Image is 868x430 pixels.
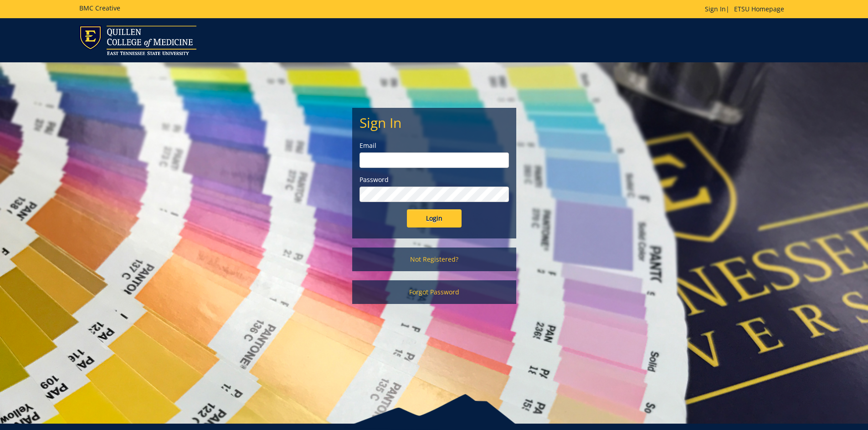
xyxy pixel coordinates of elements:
img: ETSU logo [79,25,196,55]
h5: BMC Creative [79,5,120,11]
label: Password [360,175,509,184]
a: Not Registered? [352,248,516,271]
a: Forgot Password [352,280,516,304]
a: ETSU Homepage [729,5,789,13]
label: Email [360,141,509,150]
h2: Sign In [360,115,509,130]
a: Sign In [705,5,726,13]
input: Login [407,209,462,228]
p: | [705,5,789,14]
